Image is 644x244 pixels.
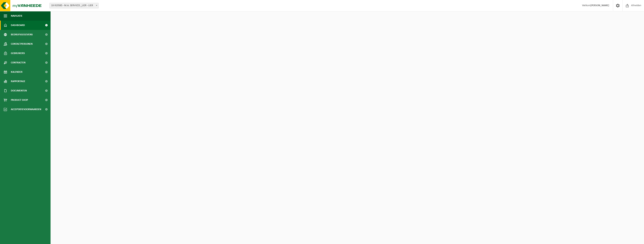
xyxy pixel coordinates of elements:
[49,3,99,8] span: 10-919585 - M.A. SERVICES _LIER - LIER
[11,58,25,67] span: Contracten
[11,49,25,58] span: Gebruikers
[11,21,25,30] span: Dashboard
[11,67,22,77] span: Kalender
[590,4,609,7] strong: [PERSON_NAME]
[11,30,33,39] span: Bedrijfsgegevens
[11,77,25,86] span: Rapportage
[11,95,28,105] span: Product Shop
[11,11,22,21] span: Navigatie
[11,39,33,49] span: Contactpersonen
[11,86,27,95] span: Documenten
[11,105,41,114] span: Acceptatievoorwaarden
[50,3,98,8] span: 10-919585 - M.A. SERVICES _LIER - LIER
